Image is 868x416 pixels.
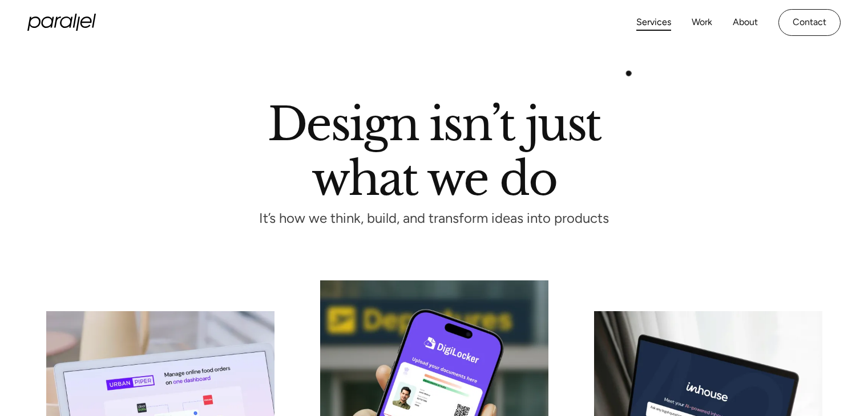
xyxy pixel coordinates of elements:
[27,14,96,31] a: home
[733,14,758,31] a: About
[268,102,601,195] h1: Design isn’t just what we do
[778,9,841,36] a: Contact
[239,214,630,223] p: It’s how we think, build, and transform ideas into products
[692,14,712,31] a: Work
[636,14,671,31] a: Services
